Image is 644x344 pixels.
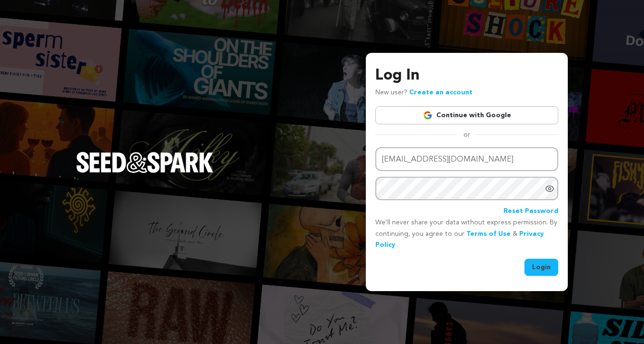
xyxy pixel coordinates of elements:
[545,184,554,193] a: Show password as plain text. Warning: this will display your password on the screen.
[524,259,558,276] button: Login
[409,89,473,96] a: Create an account
[375,64,558,87] h3: Log In
[375,217,558,251] p: We’ll never share your data without express permission. By continuing, you agree to our & .
[375,147,558,172] input: Email address
[76,152,213,173] img: Seed&Spark Logo
[458,130,476,140] span: or
[375,106,558,124] a: Continue with Google
[503,206,558,217] a: Reset Password
[76,152,213,192] a: Seed&Spark Homepage
[375,87,473,99] p: New user?
[423,111,433,120] img: Google logo
[466,231,511,237] a: Terms of Use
